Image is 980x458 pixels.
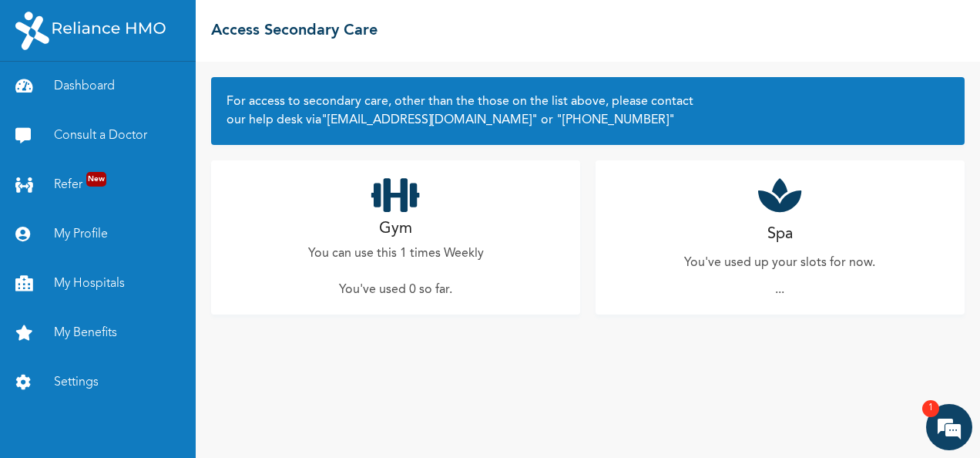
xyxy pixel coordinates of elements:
[321,114,538,126] a: "[EMAIL_ADDRESS][DOMAIN_NAME]"
[89,146,213,302] span: We're online!
[684,254,875,272] p: You've used up your slots for now.
[103,86,282,106] div: Chat with us now
[308,244,484,263] p: You can use this 1 times Weekly
[8,406,151,417] span: Conversation
[922,400,939,417] em: 1
[775,281,784,299] p: ...
[86,172,106,187] span: New
[151,379,294,427] div: FAQs
[52,77,86,116] img: d_794563401_company_1708531726252_794563401
[379,217,412,241] h2: Gym
[227,93,949,130] h2: For access to secondary care, other than the those on the list above, please contact our help des...
[15,12,166,50] img: RelianceHMO's Logo
[8,325,294,379] textarea: Type your message and hit 'Enter'
[767,223,793,246] h2: Spa
[253,8,290,45] div: Minimize live chat window
[553,114,675,126] a: "[PHONE_NUMBER]"
[211,19,378,42] h2: Access Secondary Care
[339,281,452,299] p: You've used 0 so far .
[17,85,40,108] div: Navigation go back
